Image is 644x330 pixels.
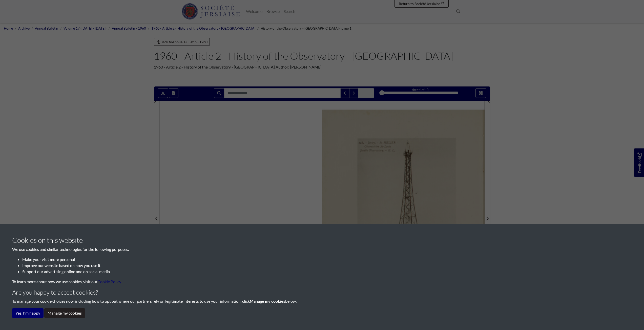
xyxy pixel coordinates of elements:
[12,236,632,245] h3: Cookies on this website
[97,279,121,284] a: learn more about cookies
[250,299,285,303] strong: Manage my cookies
[12,298,632,304] p: To manage your cookie choices now, including how to opt out where our partners rely on legitimate...
[12,279,632,285] p: To learn more about how we use cookies, visit our
[12,308,44,318] button: Yes, I'm happy
[12,289,632,296] h4: Are you happy to accept cookies?
[22,256,632,262] li: Make your visit more personal
[22,262,632,269] li: Improve our website based on how you use it
[22,269,632,275] li: Support our advertising online and on social media
[12,246,632,252] p: We use cookies and similar technologies for the following purposes:
[44,308,85,318] button: Manage my cookies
